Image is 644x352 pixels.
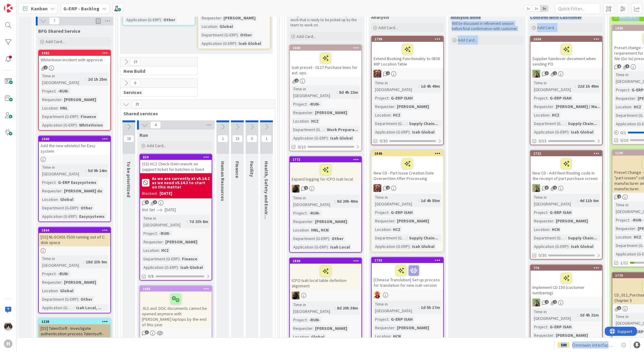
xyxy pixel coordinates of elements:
div: HCZ [160,247,170,254]
div: HCZ [310,118,320,124]
div: Isah Local [329,244,351,250]
div: -RUN- [56,88,71,94]
div: JK [372,184,443,192]
span: : [407,120,408,127]
div: WhiteVision Incident with approval [39,56,110,64]
div: Time in [GEOGRAPHIC_DATA] [292,195,334,208]
div: New CD - Add Next Routing code in the receipt of part purchase screen [531,156,602,182]
span: : [309,227,310,233]
span: : [328,135,329,141]
div: G-ERP ISAH [389,209,414,216]
div: 1d 4h 55m [419,197,441,204]
div: HCZ [632,234,643,240]
div: 1733[Chinese Translation] Set up process for translation for new isah version [372,258,443,289]
div: HNL [59,105,69,111]
span: : [549,112,550,118]
div: 8d 4h 22m [337,89,360,96]
div: Project [614,217,629,223]
span: : [78,205,79,211]
div: Department (G-ERP) [374,235,407,241]
div: Time in [GEOGRAPHIC_DATA] [374,194,418,207]
span: 3 [153,200,157,204]
div: Application (G-ERP) [292,135,328,141]
span: : [329,235,330,242]
div: HCZ [632,103,643,110]
div: Project [374,95,388,101]
div: HCN [550,226,561,233]
div: Application (G-ERP) [200,40,236,47]
div: HCZ [391,226,402,233]
div: Other [79,205,94,211]
div: Requester [614,225,635,232]
div: Location [532,112,549,118]
div: -RUN- [307,101,322,107]
div: 1772 [293,157,361,162]
span: 2 [617,195,621,198]
span: Add Card... [537,25,557,30]
div: Supply Chain... [408,235,440,241]
div: Project [142,230,157,237]
div: Department (G-ERP) [292,235,329,242]
div: Location [292,118,309,124]
img: JK [374,184,381,192]
span: : [55,88,56,94]
a: 1799Extend Booking Functionality to 0836 WIP Location TableJKTime in [GEOGRAPHIC_DATA]:1d 4h 49mP... [371,36,444,145]
span: 2 [304,186,308,190]
span: 2 [44,66,48,69]
div: 1604Supplier handover document when sending PO [531,36,602,68]
span: 2 [295,79,299,83]
span: Support [13,1,28,8]
a: 1604Supplier handover document when sending POTTTime in [GEOGRAPHIC_DATA]:22d 1h 49mProject:G-ERP... [530,36,603,145]
div: Requester [374,103,394,110]
div: Time in [GEOGRAPHIC_DATA] [532,80,575,93]
div: Requester [41,96,62,103]
span: 1 [553,186,557,190]
span: : [159,247,160,254]
div: Requester [532,103,553,110]
span: 6 [617,64,621,68]
div: 1864 [42,228,110,232]
div: Time in [GEOGRAPHIC_DATA] [292,86,337,99]
b: G-ERP - Backlog [63,5,99,12]
div: Project [374,209,388,216]
div: Expand logging for ICPO Isah local [290,162,361,183]
div: 1960 [42,137,110,141]
div: Application (G-ERP) [374,129,410,135]
div: Requester [292,218,313,225]
span: : [236,40,237,47]
div: 1846 [374,151,443,156]
div: 1864 [39,228,110,233]
span: : [86,76,86,83]
div: [PERSON_NAME] du [62,188,104,194]
span: : [547,209,548,216]
div: Requester [292,109,313,116]
div: Department (G-ERP) [532,235,565,241]
span: : [635,225,636,232]
div: Supply Chain... [566,120,599,127]
span: : [569,129,569,135]
div: 1982 [42,51,110,55]
div: Project [292,101,307,107]
div: Finance [79,113,98,120]
div: Finance [180,256,199,262]
div: Department (G-ERP) [41,113,78,120]
div: Blocked: [142,190,158,197]
div: Project [532,209,547,216]
span: : [187,218,188,225]
div: Isah Global [411,129,436,135]
span: : [553,103,554,110]
span: : [577,197,578,204]
span: Add Card... [458,37,477,43]
div: 1600 [290,45,361,51]
div: Application (G-ERP) [292,244,328,250]
div: Location [532,226,549,233]
div: WhiteVision [78,122,104,128]
div: Location [142,247,159,254]
div: Time in [GEOGRAPHIC_DATA] [532,194,577,207]
div: 1799 [374,37,443,41]
i: Not Set [142,207,155,212]
div: 1604 [531,36,602,42]
div: G-ERP ISAH [389,95,414,101]
span: : [565,235,566,241]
